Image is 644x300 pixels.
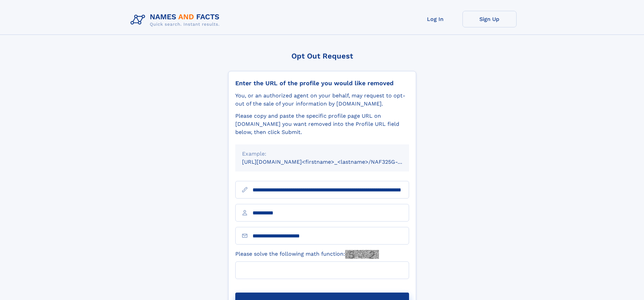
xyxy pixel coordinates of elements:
[235,112,409,136] div: Please copy and paste the specific profile page URL on [DOMAIN_NAME] you want removed into the Pr...
[235,250,379,259] label: Please solve the following math function:
[462,11,517,27] a: Sign Up
[235,79,409,87] div: Enter the URL of the profile you would like removed
[235,92,409,108] div: You, or an authorized agent on your behalf, may request to opt-out of the sale of your informatio...
[128,11,225,29] img: Logo Names and Facts
[228,52,416,60] div: Opt Out Request
[242,159,422,165] small: [URL][DOMAIN_NAME]<firstname>_<lastname>/NAF325G-xxxxxxxx
[242,150,402,158] div: Example:
[408,11,462,27] a: Log In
